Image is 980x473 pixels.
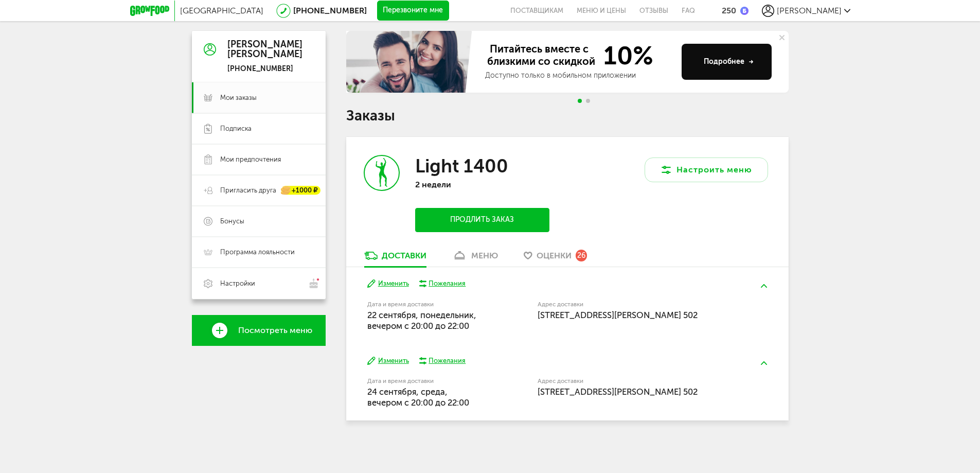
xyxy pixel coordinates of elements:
h1: Заказы [346,109,789,122]
span: Оценки [537,251,572,260]
a: [PHONE_NUMBER] [293,6,367,15]
div: [PERSON_NAME] [PERSON_NAME] [227,40,302,60]
label: Адрес доставки [538,378,729,384]
span: 24 сентября, среда, вечером c 20:00 до 22:00 [367,387,469,408]
a: Подписка [192,113,326,144]
span: [GEOGRAPHIC_DATA] [180,6,263,15]
h3: Light 1400 [415,155,508,177]
span: Настройки [220,279,255,288]
div: меню [471,251,498,260]
span: 10% [597,43,653,68]
span: Подписка [220,124,252,133]
div: Пожелания [429,356,466,365]
span: Мои заказы [220,93,257,102]
div: 26 [576,250,587,261]
span: Go to slide 2 [586,99,590,103]
img: arrow-up-green.5eb5f82.svg [761,361,767,365]
label: Дата и время доставки [367,378,485,384]
span: Мои предпочтения [220,155,281,164]
button: Изменить [367,356,409,366]
a: Доставки [359,250,432,267]
a: Программа лояльности [192,237,326,268]
a: Оценки 26 [519,250,592,267]
div: Доступно только в мобильном приложении [485,71,673,81]
div: Подробнее [704,57,754,67]
span: Питайтесь вместе с близкими со скидкой [485,43,597,68]
div: Доставки [382,251,426,260]
label: Дата и время доставки [367,302,485,307]
button: Пожелания [419,356,466,365]
span: Программа лояльности [220,248,295,257]
a: Мои предпочтения [192,144,326,175]
span: 22 сентября, понедельник, вечером c 20:00 до 22:00 [367,310,476,331]
div: Пожелания [429,279,466,288]
a: Настройки [192,268,326,299]
button: Настроить меню [645,157,768,182]
a: Бонусы [192,206,326,237]
img: bonus_b.cdccf46.png [740,7,749,15]
span: Пригласить друга [220,186,276,195]
a: Пригласить друга +1000 ₽ [192,175,326,206]
span: [STREET_ADDRESS][PERSON_NAME] 502 [538,387,698,397]
button: Перезвоните мне [377,1,449,21]
p: 2 недели [415,180,549,189]
label: Адрес доставки [538,302,729,307]
div: 250 [722,6,736,15]
span: [STREET_ADDRESS][PERSON_NAME] 502 [538,310,698,320]
a: меню [447,250,503,267]
a: Мои заказы [192,82,326,113]
button: Изменить [367,279,409,289]
img: family-banner.579af9d.jpg [346,31,475,93]
span: [PERSON_NAME] [777,6,842,15]
div: +1000 ₽ [281,186,320,195]
div: [PHONE_NUMBER] [227,64,302,74]
a: Посмотреть меню [192,315,326,346]
button: Подробнее [682,44,772,80]
span: Бонусы [220,217,244,226]
span: Посмотреть меню [238,326,312,335]
button: Пожелания [419,279,466,288]
span: Go to slide 1 [578,99,582,103]
button: Продлить заказ [415,208,549,232]
img: arrow-up-green.5eb5f82.svg [761,284,767,288]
